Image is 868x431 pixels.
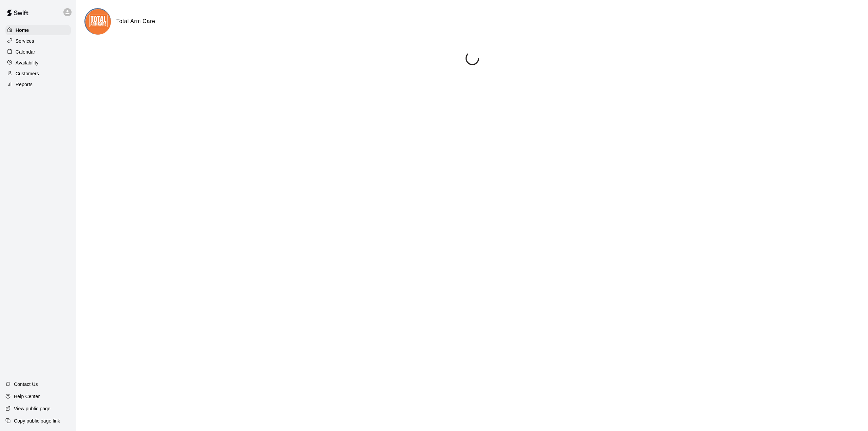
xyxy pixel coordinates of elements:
a: Services [5,36,71,46]
h6: Total Arm Care [116,17,155,26]
a: Reports [5,79,71,90]
p: Availability [16,59,39,66]
p: Reports [16,81,33,88]
img: Total Arm Care logo [85,9,111,35]
a: Availability [5,58,71,68]
p: View public page [14,405,51,412]
p: Contact Us [14,381,38,388]
a: Calendar [5,47,71,57]
p: Help Center [14,393,40,400]
p: Home [16,27,29,34]
p: Services [16,38,34,44]
p: Copy public page link [14,417,60,424]
p: Calendar [16,48,35,55]
a: Home [5,25,71,35]
a: Customers [5,68,71,79]
p: Customers [16,70,39,77]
